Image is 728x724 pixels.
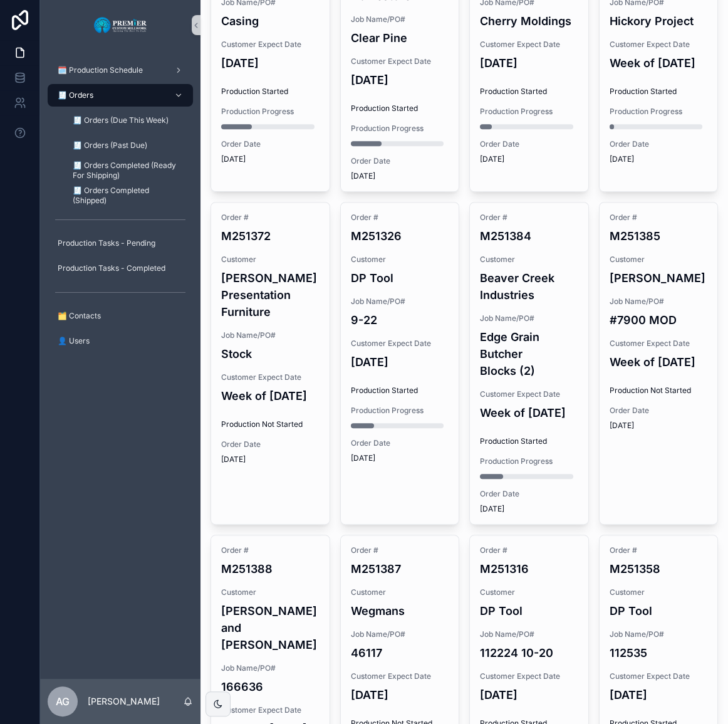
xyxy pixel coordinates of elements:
[469,202,589,525] a: Order #M251384CustomerBeaver Creek IndustriesJob Name/PO#Edge Grain Butcher Blocks (2)Customer Ex...
[221,545,320,555] span: Order #
[221,454,320,464] span: [DATE]
[480,39,578,50] span: Customer Expect Date
[221,678,320,695] h4: 166636
[351,629,449,639] span: Job Name/PO#
[351,560,449,577] h4: M251387
[480,504,578,514] span: [DATE]
[48,257,193,280] a: Production Tasks - Completed
[480,212,578,223] span: Order #
[351,71,449,88] h4: [DATE]
[480,55,578,71] h4: [DATE]
[610,406,708,416] span: Order Date
[221,107,320,117] span: Production Progress
[63,184,193,207] a: 🧾 Orders Completed (Shipped)
[480,228,578,244] h4: M251384
[56,694,70,709] span: AG
[610,13,708,29] h4: Hickory Project
[480,456,578,466] span: Production Progress
[351,338,449,349] span: Customer Expect Date
[351,587,449,597] span: Customer
[221,13,320,29] h4: Casing
[73,115,169,125] span: 🧾 Orders (Due This Week)
[610,107,708,117] span: Production Progress
[221,228,320,244] h4: M251372
[340,202,460,525] a: Order #M251326CustomerDP ToolJob Name/PO#9-22Customer Expect Date[DATE]Production StartedProducti...
[351,545,449,555] span: Order #
[211,202,330,525] a: Order #M251372Customer[PERSON_NAME] Presentation FurnitureJob Name/PO#StockCustomer Expect DateWe...
[610,629,708,639] span: Job Name/PO#
[480,671,578,681] span: Customer Expect Date
[351,254,449,265] span: Customer
[610,644,708,661] h4: 112535
[221,270,320,320] h4: [PERSON_NAME] Presentation Furniture
[221,419,320,429] span: Production Not Started
[221,212,320,223] span: Order #
[480,545,578,555] span: Order #
[610,39,708,50] span: Customer Expect Date
[48,84,193,107] a: 🧾 Orders
[599,202,719,525] a: Order #M251385Customer[PERSON_NAME]Job Name/PO##7900 MODCustomer Expect DateWeek of [DATE]Product...
[221,560,320,577] h4: M251388
[480,107,578,117] span: Production Progress
[480,489,578,499] span: Order Date
[63,134,193,157] a: 🧾 Orders (Past Due)
[221,372,320,382] span: Customer Expect Date
[480,436,578,446] span: Production Started
[351,171,449,181] span: [DATE]
[221,602,320,653] h4: [PERSON_NAME] and [PERSON_NAME]
[480,139,578,149] span: Order Date
[351,386,449,396] span: Production Started
[221,87,320,97] span: Production Started
[351,56,449,66] span: Customer Expect Date
[351,14,449,24] span: Job Name/PO#
[221,39,320,50] span: Customer Expect Date
[221,55,320,71] h4: [DATE]
[351,212,449,223] span: Order #
[480,629,578,639] span: Job Name/PO#
[73,186,180,206] span: 🧾 Orders Completed (Shipped)
[58,311,101,321] span: 🗂️ Contacts
[351,438,449,448] span: Order Date
[480,87,578,97] span: Production Started
[351,686,449,703] h4: [DATE]
[351,312,449,328] h4: 9-22
[221,139,320,149] span: Order Date
[610,338,708,349] span: Customer Expect Date
[351,406,449,416] span: Production Progress
[610,671,708,681] span: Customer Expect Date
[480,254,578,265] span: Customer
[93,15,148,35] img: App logo
[221,587,320,597] span: Customer
[351,671,449,681] span: Customer Expect Date
[610,154,708,164] span: [DATE]
[58,263,165,273] span: Production Tasks - Completed
[351,296,449,307] span: Job Name/PO#
[48,232,193,254] a: Production Tasks - Pending
[480,587,578,597] span: Customer
[58,65,143,75] span: 🗓️ Production Schedule
[610,421,708,431] span: [DATE]
[221,154,320,164] span: [DATE]
[610,312,708,328] h4: #7900 MOD
[480,602,578,619] h4: DP Tool
[610,587,708,597] span: Customer
[351,453,449,463] span: [DATE]
[480,13,578,29] h4: Cherry Moldings
[480,644,578,661] h4: 112224 10-20
[480,404,578,421] h4: Week of [DATE]
[480,328,578,379] h4: Edge Grain Butcher Blocks (2)
[480,389,578,399] span: Customer Expect Date
[48,59,193,81] a: 🗓️ Production Schedule
[88,695,160,708] p: [PERSON_NAME]
[351,228,449,244] h4: M251326
[351,602,449,619] h4: Wegmans
[610,545,708,555] span: Order #
[610,228,708,244] h4: M251385
[73,160,180,181] span: 🧾 Orders Completed (Ready For Shipping)
[221,345,320,362] h4: Stock
[221,330,320,340] span: Job Name/PO#
[610,560,708,577] h4: M251358
[610,139,708,149] span: Order Date
[480,270,578,303] h4: Beaver Creek Industries
[221,705,320,715] span: Customer Expect Date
